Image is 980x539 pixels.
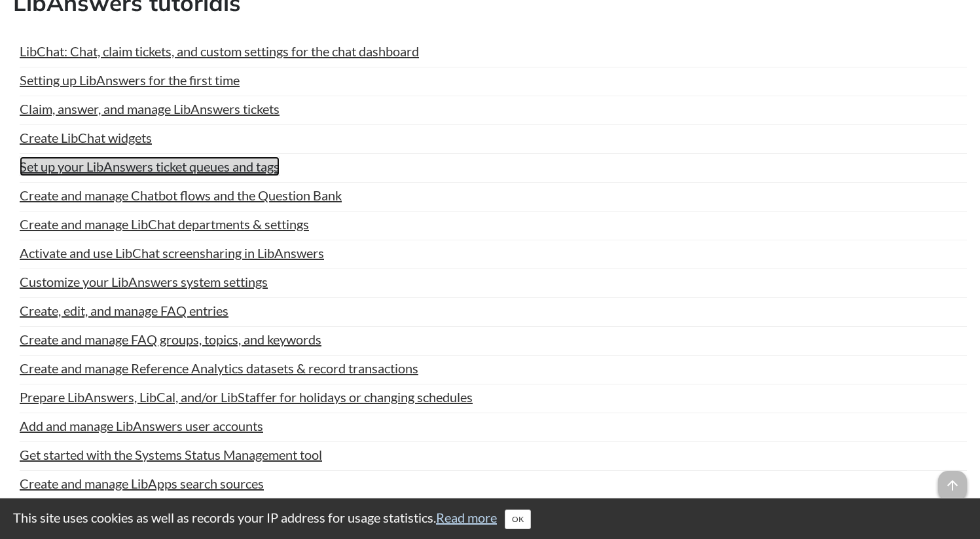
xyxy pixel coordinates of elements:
[20,445,322,464] a: Get started with the Systems Status Management tool
[20,474,264,493] a: Create and manage LibApps search sources
[436,510,497,525] a: Read more
[938,472,967,488] a: arrow_upward
[938,471,967,500] span: arrow_upward
[20,387,473,407] a: Prepare LibAnswers, LibCal, and/or LibStaffer for holidays or changing schedules
[20,243,324,263] a: Activate and use LibChat screensharing in LibAnswers
[20,301,228,320] a: Create, edit, and manage FAQ entries
[20,358,418,378] a: Create and manage Reference Analytics datasets & record transactions
[20,99,280,119] a: Claim, answer, and manage LibAnswers tickets
[20,185,342,205] a: Create and manage Chatbot flows and the Question Bank
[20,41,419,61] a: LibChat: Chat, claim tickets, and custom settings for the chat dashboard
[20,214,309,234] a: Create and manage LibChat departments & settings
[20,128,152,147] a: Create LibChat widgets
[20,272,268,291] a: Customize your LibAnswers system settings
[20,157,280,176] a: Set up your LibAnswers ticket queues and tags
[20,70,240,90] a: Setting up LibAnswers for the first time
[20,329,321,349] a: Create and manage FAQ groups, topics, and keywords
[20,416,263,436] a: Add and manage LibAnswers user accounts
[505,510,531,529] button: Close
